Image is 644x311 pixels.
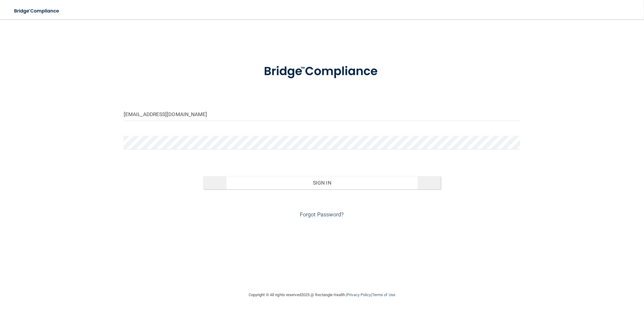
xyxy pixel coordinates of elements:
img: bridge_compliance_login_screen.278c3ca4.svg [9,5,65,17]
a: Privacy Policy [347,293,371,297]
div: Copyright © All rights reserved 2025 @ Rectangle Health | | [211,285,433,305]
img: bridge_compliance_login_screen.278c3ca4.svg [251,56,393,87]
button: Sign In [203,176,441,189]
input: Email [124,107,520,121]
a: Forgot Password? [300,211,344,218]
a: Terms of Use [372,293,395,297]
